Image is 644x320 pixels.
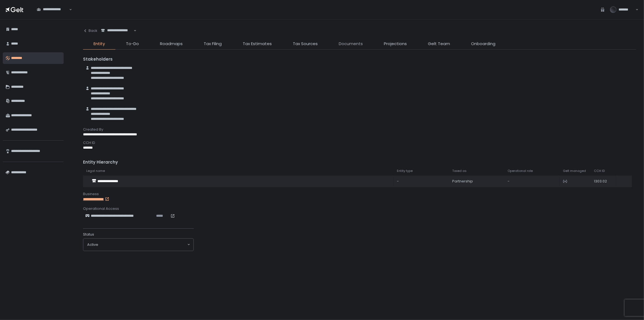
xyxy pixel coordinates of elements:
span: Entity [94,41,105,47]
span: CCH ID [594,169,605,173]
div: Search for option [33,4,72,15]
span: Tax Filing [204,41,222,47]
span: Legal name [86,169,105,173]
div: Business [83,192,636,197]
span: Entity type [397,169,413,173]
span: To-Do [126,41,139,47]
span: Tax Sources [293,41,318,47]
span: Onboarding [471,41,495,47]
span: Taxed as [452,169,467,173]
div: Partnership [452,179,501,184]
div: - [508,179,556,184]
span: Gelt managed [563,169,586,173]
span: Gelt Team [428,41,450,47]
span: active [87,242,98,247]
span: Operational role [508,169,533,173]
div: Search for option [83,239,193,251]
div: - [397,179,446,184]
div: CCH ID [83,140,636,145]
div: Back [83,28,97,33]
div: Stakeholders [83,56,636,63]
button: Back [83,25,97,36]
input: Search for option [101,33,133,38]
span: Projections [384,41,407,47]
div: Created By [83,127,636,132]
span: Status [83,232,94,237]
input: Search for option [37,12,69,17]
div: 1303.02 [594,179,612,184]
div: Operational Access [83,206,636,211]
div: Search for option [97,25,136,36]
span: Tax Estimates [243,41,272,47]
span: Roadmaps [160,41,183,47]
div: Entity Hierarchy [83,159,636,166]
span: Documents [339,41,363,47]
input: Search for option [98,242,187,247]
